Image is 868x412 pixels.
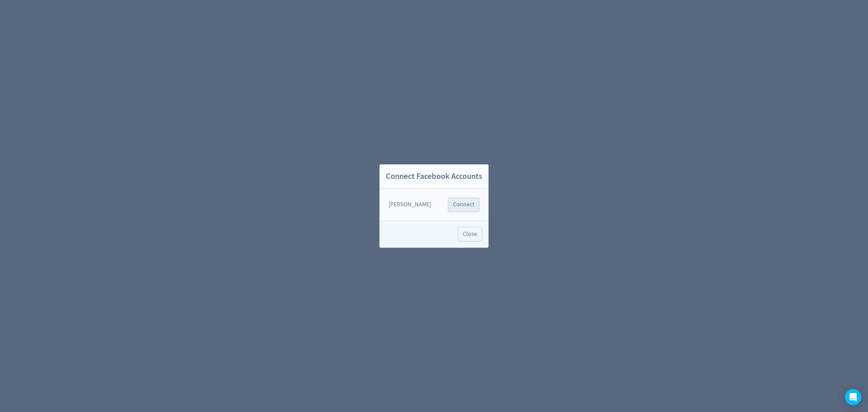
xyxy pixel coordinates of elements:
div: [PERSON_NAME] [389,200,431,209]
div: Open Intercom Messenger [845,389,861,405]
button: Close [458,227,482,241]
span: Connect [453,202,474,208]
span: Close [463,231,477,237]
button: Connect [448,198,479,212]
h2: Connect Facebook Accounts [380,165,488,189]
